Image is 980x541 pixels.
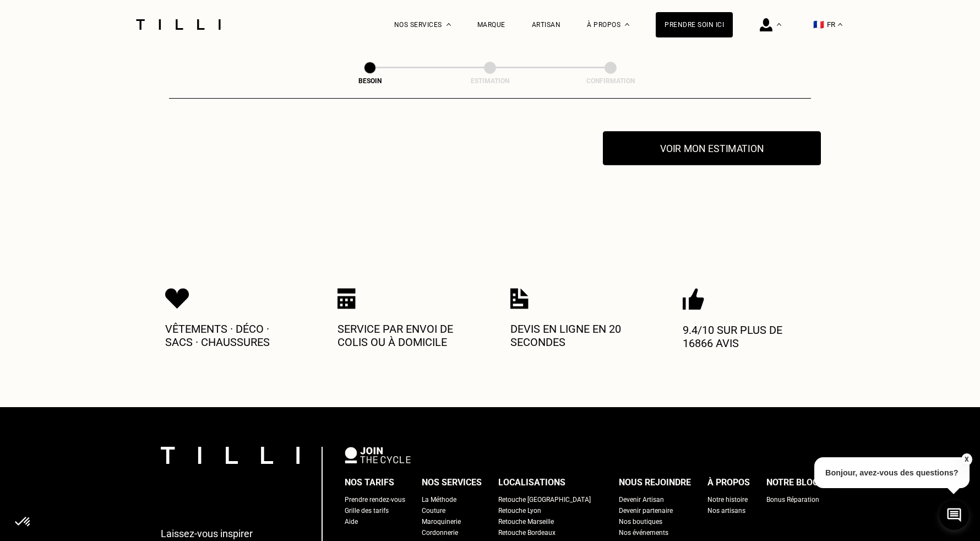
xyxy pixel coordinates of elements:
[683,288,704,310] img: Icon
[345,505,389,516] a: Grille des tarifs
[498,516,554,527] a: Retouche Marseille
[498,527,556,538] a: Retouche Bordeaux
[813,19,824,30] span: 🇫🇷
[961,453,972,466] button: X
[619,494,664,505] a: Devenir Artisan
[766,474,819,491] div: Notre blog
[345,516,358,527] a: Aide
[619,527,668,538] a: Nos événements
[422,505,445,516] a: Couture
[625,23,629,26] img: Menu déroulant à propos
[707,474,750,491] div: À propos
[619,516,662,527] a: Nos boutiques
[838,23,842,26] img: menu déroulant
[345,474,394,491] div: Nos tarifs
[498,474,565,491] div: Localisations
[656,12,733,37] a: Prendre soin ici
[760,18,772,31] img: icône connexion
[766,494,819,505] a: Bonus Réparation
[619,505,673,516] a: Devenir partenaire
[422,516,461,527] a: Maroquinerie
[556,77,666,85] div: Confirmation
[422,494,456,505] a: La Méthode
[814,457,970,488] p: Bonjour, avez-vous des questions?
[477,21,505,29] a: Marque
[777,23,781,26] img: Menu déroulant
[345,494,405,505] a: Prendre rendez-vous
[510,322,643,349] p: Devis en ligne en 20 secondes
[447,23,451,26] img: Menu déroulant
[337,288,356,309] img: Icon
[422,527,458,538] a: Cordonnerie
[422,474,482,491] div: Nos services
[345,447,411,463] img: logo Join The Cycle
[619,474,691,491] div: Nous rejoindre
[498,494,591,505] a: Retouche [GEOGRAPHIC_DATA]
[165,288,189,309] img: Icon
[683,323,815,350] p: 9.4/10 sur plus de 16866 avis
[498,505,541,516] a: Retouche Lyon
[435,77,545,85] div: Estimation
[315,77,425,85] div: Besoin
[603,131,821,165] button: Voir mon estimation
[165,322,297,349] p: Vêtements · Déco · Sacs · Chaussures
[161,447,300,464] img: logo Tilli
[707,505,745,516] a: Nos artisans
[337,322,470,349] p: Service par envoi de colis ou à domicile
[532,21,561,29] a: Artisan
[510,288,529,309] img: Icon
[707,494,748,505] a: Notre histoire
[161,528,253,539] p: Laissez-vous inspirer
[132,19,225,30] img: Logo du service de couturière Tilli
